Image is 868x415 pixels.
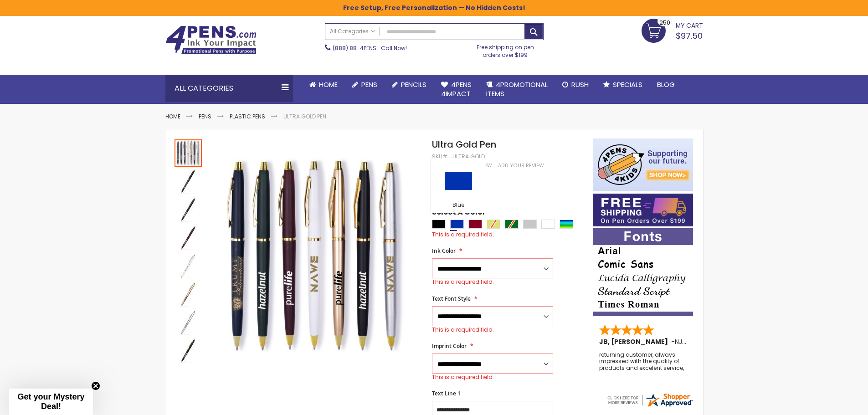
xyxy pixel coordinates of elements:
[432,374,553,381] div: This is a required field.
[9,389,93,415] div: Get your Mystery Deal!Close teaser
[385,75,434,95] a: Pencils
[165,26,257,55] img: 4Pens Custom Pens and Promotional Products
[441,80,472,98] span: 4Pens 4impact
[434,75,479,104] a: 4Pens4impact
[165,113,180,120] a: Home
[175,252,202,280] img: Ultra Gold Pen
[175,196,202,223] img: Ultra Gold Pen
[676,30,703,41] span: $97.50
[175,168,202,195] img: Ultra Gold Pen
[659,18,670,27] span: 250
[498,162,544,169] a: Add Your Review
[432,153,449,160] strong: SKU
[17,392,84,411] span: Get your Mystery Deal!
[432,220,446,229] div: Black
[599,337,671,346] span: JB, [PERSON_NAME]
[302,75,345,95] a: Home
[325,24,380,39] a: All Categories
[606,402,693,410] a: 4pens.com certificate URL
[657,80,675,89] span: Blog
[593,138,693,191] img: 4pens 4 kids
[642,19,703,41] a: $97.50 250
[345,75,385,95] a: Pens
[541,220,555,229] div: White
[596,75,650,95] a: Specials
[452,153,485,160] div: Ultra Gold
[432,138,496,151] span: Ultra Gold Pen
[555,75,596,95] a: Rush
[175,224,202,251] img: Ultra Gold Pen
[432,207,486,220] span: Select A Color
[599,352,688,371] div: returning customer, always impressed with the quality of products and excelent service, will retu...
[432,278,553,286] div: This is a required field.
[432,231,583,238] div: This is a required field.
[432,389,461,397] span: Text Line 1
[523,220,537,229] div: Silver
[432,247,456,255] span: Ink Color
[175,308,203,336] div: Ultra Gold Pen
[361,80,377,89] span: Pens
[467,40,544,58] div: Free shipping on pen orders over $199
[613,80,642,89] span: Specials
[175,223,203,251] div: Ultra Gold Pen
[283,113,326,120] li: Ultra Gold Pen
[175,167,203,195] div: Ultra Gold Pen
[175,281,202,308] img: Ultra Gold Pen
[571,80,589,89] span: Rush
[230,113,265,120] a: Plastic Pens
[606,392,693,408] img: 4pens.com widget logo
[468,220,482,229] div: Burgundy
[175,280,203,308] div: Ultra Gold Pen
[432,326,553,333] div: This is a required field.
[486,80,548,98] span: 4PROMOTIONAL ITEMS
[593,228,693,316] img: font-personalization-examples
[793,390,868,415] iframe: Google Customer Reviews
[650,75,682,95] a: Blog
[175,195,203,223] div: Ultra Gold Pen
[401,80,426,89] span: Pencils
[175,251,203,280] div: Ultra Gold Pen
[675,337,686,346] span: NJ
[165,75,293,102] div: All Categories
[199,113,211,120] a: Pens
[319,80,338,89] span: Home
[175,336,202,364] div: Ultra Gold Pen
[450,220,464,229] div: Blue
[671,337,750,346] span: - ,
[432,342,467,350] span: Imprint Color
[593,194,693,226] img: Free shipping on orders over $199
[560,220,573,229] div: Assorted
[175,309,202,336] img: Ultra Gold Pen
[433,201,483,210] div: Blue
[175,138,203,167] div: Ultra Gold Pen
[212,152,420,360] img: Ultra Gold Pen
[333,44,376,52] a: (888) 88-4PENS
[432,295,471,302] span: Text Font Style
[175,337,202,364] img: Ultra Gold Pen
[91,381,100,390] button: Close teaser
[333,44,407,52] span: - Call Now!
[330,28,375,35] span: All Categories
[479,75,555,104] a: 4PROMOTIONALITEMS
